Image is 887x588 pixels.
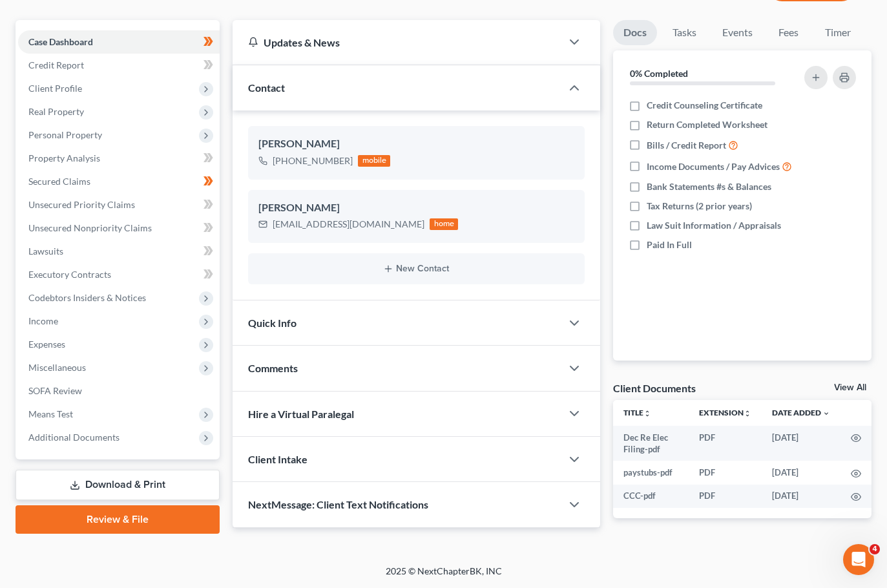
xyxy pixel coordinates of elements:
[762,485,840,508] td: [DATE]
[258,136,574,152] div: [PERSON_NAME]
[28,176,90,187] span: Secured Claims
[28,385,82,396] span: SOFA Review
[712,20,763,45] a: Events
[18,216,220,240] a: Unsecured Nonpriority Claims
[28,83,82,94] span: Client Profile
[248,408,354,420] span: Hire a Virtual Paralegal
[647,118,767,131] span: Return Completed Worksheet
[28,59,84,70] span: Credit Report
[28,408,73,419] span: Means Test
[258,200,574,216] div: [PERSON_NAME]
[822,410,830,417] i: expand_more
[630,68,688,79] strong: 0% Completed
[643,410,651,417] i: unfold_more
[28,339,65,350] span: Expenses
[18,30,220,54] a: Case Dashboard
[28,246,63,257] span: Lawsuits
[248,81,285,94] span: Contact
[18,240,220,263] a: Lawsuits
[744,410,751,417] i: unfold_more
[273,154,353,167] div: [PHONE_NUMBER]
[28,106,84,117] span: Real Property
[358,155,390,167] div: mobile
[834,383,866,392] a: View All
[647,238,692,251] span: Paid In Full
[647,219,781,232] span: Law Suit Information / Appraisals
[28,432,120,443] span: Additional Documents
[762,426,840,461] td: [DATE]
[870,544,880,554] span: 4
[28,362,86,373] span: Miscellaneous
[28,36,93,47] span: Case Dashboard
[647,160,780,173] span: Income Documents / Pay Advices
[28,292,146,303] span: Codebtors Insiders & Notices
[647,139,726,152] span: Bills / Credit Report
[623,408,651,417] a: Titleunfold_more
[258,264,574,274] button: New Contact
[18,263,220,286] a: Executory Contracts
[248,453,308,465] span: Client Intake
[613,461,689,484] td: paystubs-pdf
[28,269,111,280] span: Executory Contracts
[273,218,424,231] div: [EMAIL_ADDRESS][DOMAIN_NAME]
[248,498,428,510] span: NextMessage: Client Text Notifications
[28,199,135,210] span: Unsecured Priority Claims
[16,505,220,534] a: Review & File
[76,565,812,588] div: 2025 © NextChapterBK, INC
[16,470,220,500] a: Download & Print
[689,485,762,508] td: PDF
[772,408,830,417] a: Date Added expand_more
[18,379,220,403] a: SOFA Review
[647,99,762,112] span: Credit Counseling Certificate
[613,381,696,395] div: Client Documents
[28,129,102,140] span: Personal Property
[248,36,545,49] div: Updates & News
[18,193,220,216] a: Unsecured Priority Claims
[762,461,840,484] td: [DATE]
[248,317,297,329] span: Quick Info
[18,170,220,193] a: Secured Claims
[647,180,771,193] span: Bank Statements #s & Balances
[613,426,689,461] td: Dec Re Elec Filing-pdf
[815,20,861,45] a: Timer
[699,408,751,417] a: Extensionunfold_more
[248,362,298,374] span: Comments
[768,20,809,45] a: Fees
[18,147,220,170] a: Property Analysis
[613,20,657,45] a: Docs
[18,54,220,77] a: Credit Report
[647,200,752,213] span: Tax Returns (2 prior years)
[662,20,707,45] a: Tasks
[843,544,874,575] iframe: Intercom live chat
[613,485,689,508] td: CCC-pdf
[28,152,100,163] span: Property Analysis
[689,426,762,461] td: PDF
[28,222,152,233] span: Unsecured Nonpriority Claims
[430,218,458,230] div: home
[28,315,58,326] span: Income
[689,461,762,484] td: PDF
